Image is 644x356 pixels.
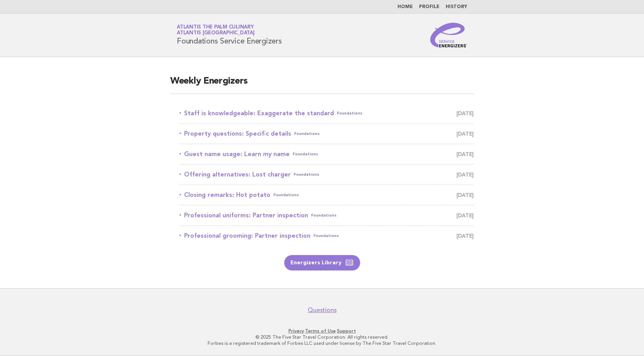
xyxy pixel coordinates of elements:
[179,190,474,200] a: Closing remarks: Hot potatoFoundations [DATE]
[456,149,474,160] span: [DATE]
[311,210,337,221] span: Foundations
[456,128,474,139] span: [DATE]
[337,328,356,334] a: Support
[177,25,282,45] h1: Foundations Service Energizers
[314,230,339,241] span: Foundations
[456,230,474,241] span: [DATE]
[86,334,558,340] p: © 2025 The Five Star Travel Corporation. All rights reserved.
[419,5,439,9] a: Profile
[177,31,255,36] span: Atlantis [GEOGRAPHIC_DATA]
[294,169,319,180] span: Foundations
[284,255,360,270] a: Energizers Library
[293,149,318,160] span: Foundations
[179,210,474,221] a: Professional uniforms: Partner inspectionFoundations [DATE]
[305,328,336,334] a: Terms of Use
[86,340,558,346] p: Forbes is a registered trademark of Forbes LLC used under license by The Five Star Travel Corpora...
[179,230,474,241] a: Professional grooming: Partner inspectionFoundations [DATE]
[177,25,255,35] a: Atlantis The Palm CulinaryAtlantis [GEOGRAPHIC_DATA]
[456,190,474,200] span: [DATE]
[170,75,474,94] h2: Weekly Energizers
[179,108,474,119] a: Staff is knowledgeable: Exaggerate the standardFoundations [DATE]
[456,169,474,180] span: [DATE]
[294,128,320,139] span: Foundations
[446,5,467,9] a: History
[430,23,467,47] img: Service Energizers
[456,108,474,119] span: [DATE]
[179,169,474,180] a: Offering alternatives: Lost chargerFoundations [DATE]
[337,108,362,119] span: Foundations
[397,5,413,9] a: Home
[86,328,558,334] p: · ·
[308,306,337,314] a: Questions
[179,149,474,160] a: Guest name usage: Learn my nameFoundations [DATE]
[288,328,304,334] a: Privacy
[179,128,474,139] a: Property questions: Specific detailsFoundations [DATE]
[273,190,299,200] span: Foundations
[456,210,474,221] span: [DATE]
